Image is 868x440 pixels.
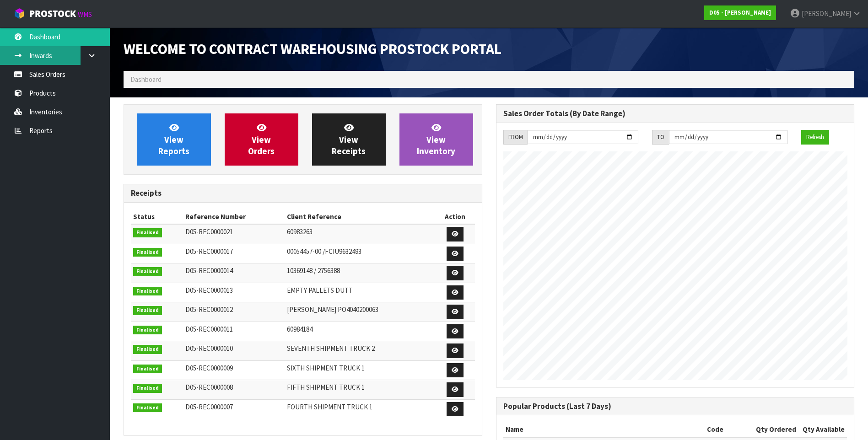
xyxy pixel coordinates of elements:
span: FIFTH SHIPMENT TRUCK 1 [287,383,365,392]
button: Refresh [801,130,829,145]
span: SIXTH SHIPMENT TRUCK 1 [287,364,365,372]
span: 10369148 / 2756388 [287,266,340,275]
span: D05-REC0000009 [185,364,233,372]
th: Code [705,422,752,437]
span: EMPTY PALLETS DUTT [287,286,353,295]
span: Finalised [133,403,162,413]
span: View Reports [158,122,189,156]
span: D05-REC0000021 [185,227,233,236]
img: cube-alt.png [14,8,25,19]
a: ViewInventory [399,113,473,166]
span: Welcome to Contract Warehousing ProStock Portal [124,40,501,58]
span: View Orders [248,122,275,156]
span: 60984184 [287,325,313,333]
small: WMS [78,10,92,19]
a: ViewReports [137,113,211,166]
span: Finalised [133,248,162,257]
span: D05-REC0000014 [185,266,233,275]
div: FROM [503,130,528,145]
a: ViewOrders [225,113,298,166]
th: Name [503,422,705,437]
span: View Inventory [417,122,455,156]
span: D05-REC0000017 [185,247,233,256]
span: Dashboard [130,75,162,84]
span: D05-REC0000012 [185,305,233,314]
th: Qty Ordered [752,422,798,437]
h3: Popular Products (Last 7 Days) [503,402,847,411]
th: Action [435,209,474,224]
span: Finalised [133,228,162,237]
h3: Receipts [131,189,475,198]
span: [PERSON_NAME] PO4040200063 [287,305,378,314]
a: ViewReceipts [312,113,386,166]
span: View Receipts [332,122,366,156]
th: Status [131,209,183,224]
span: SEVENTH SHIPMENT TRUCK 2 [287,344,375,353]
span: 00054457-00 /FCIU9632493 [287,247,361,256]
span: Finalised [133,326,162,335]
span: Finalised [133,365,162,374]
th: Client Reference [285,209,435,224]
span: D05-REC0000007 [185,402,233,411]
span: FOURTH SHIPMENT TRUCK 1 [287,402,372,411]
span: D05-REC0000008 [185,383,233,392]
span: Finalised [133,345,162,354]
span: D05-REC0000011 [185,325,233,333]
span: Finalised [133,287,162,296]
div: TO [652,130,669,145]
th: Qty Available [798,422,847,437]
strong: D05 - [PERSON_NAME] [709,9,771,16]
span: ProStock [29,8,76,20]
span: D05-REC0000010 [185,344,233,353]
span: D05-REC0000013 [185,286,233,295]
span: Finalised [133,384,162,393]
h3: Sales Order Totals (By Date Range) [503,109,847,118]
span: Finalised [133,306,162,315]
span: [PERSON_NAME] [802,9,851,18]
span: 60983263 [287,227,313,236]
th: Reference Number [183,209,285,224]
span: Finalised [133,267,162,276]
